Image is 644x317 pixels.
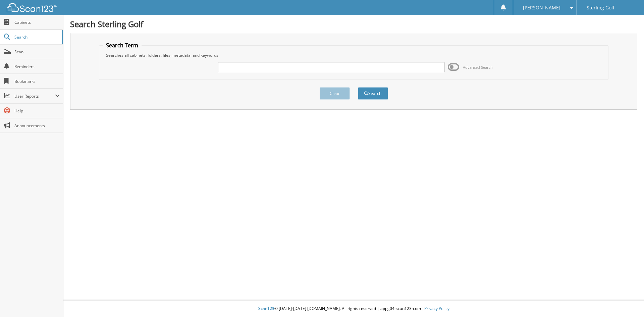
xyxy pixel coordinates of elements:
[320,87,350,100] button: Clear
[14,34,59,40] span: Search
[14,123,60,128] span: Announcements
[258,306,274,311] span: Scan123
[587,6,614,10] span: Sterling Golf
[63,301,644,317] div: © [DATE]-[DATE] [DOMAIN_NAME]. All rights reserved | appg04-scan123-com |
[463,65,493,70] span: Advanced Search
[424,306,449,311] a: Privacy Policy
[358,87,388,100] button: Search
[14,19,60,25] span: Cabinets
[610,285,644,317] iframe: Chat Widget
[70,18,637,30] h1: Search Sterling Golf
[523,6,560,10] span: [PERSON_NAME]
[103,52,605,58] div: Searches all cabinets, folders, files, metadata, and keywords
[14,64,60,69] span: Reminders
[14,108,60,114] span: Help
[14,93,55,99] span: User Reports
[14,78,60,84] span: Bookmarks
[103,42,142,49] legend: Search Term
[7,3,57,12] img: scan123-logo-white.svg
[14,49,60,55] span: Scan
